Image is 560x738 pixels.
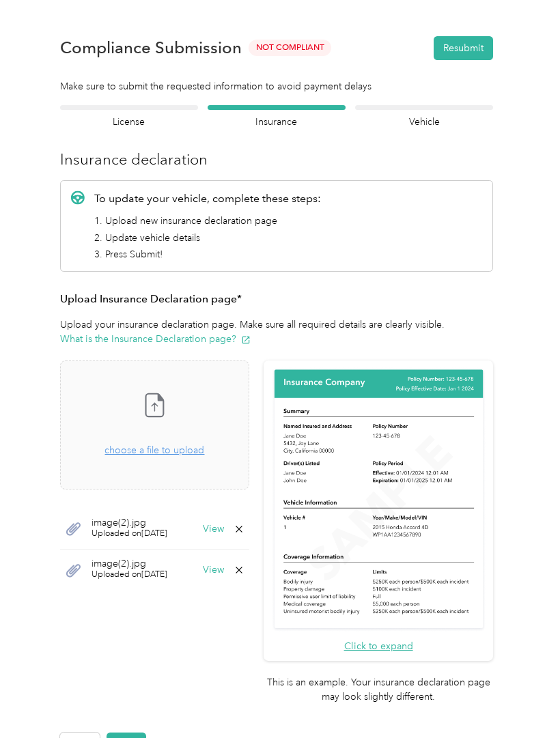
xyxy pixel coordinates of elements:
span: Not Compliant [249,40,331,55]
li: 2. Update vehicle details [94,231,321,245]
span: choose a file to upload [61,361,249,489]
p: This is an example. Your insurance declaration page may look slightly different. [264,675,493,704]
span: image(2).jpg [92,518,167,528]
li: 1. Upload new insurance declaration page [94,214,321,228]
button: View [203,565,224,575]
h3: Upload Insurance Declaration page* [60,291,493,308]
span: choose a file to upload [104,444,204,456]
p: Upload your insurance declaration page. Make sure all required details are clearly visible. [60,317,493,346]
img: Sample insurance declaration [271,367,486,631]
span: Uploaded on [DATE] [92,528,167,540]
h4: Vehicle [355,115,493,129]
h1: Compliance Submission [60,38,242,57]
span: Uploaded on [DATE] [92,569,167,581]
h3: Insurance declaration [60,148,493,171]
button: View [203,524,224,534]
h4: Insurance [208,115,346,129]
button: Click to expand [344,639,413,653]
button: Resubmit [434,36,493,60]
button: What is the Insurance Declaration page? [60,332,251,346]
iframe: Everlance-gr Chat Button Frame [484,662,560,738]
p: To update your vehicle, complete these steps: [94,190,321,207]
h4: License [60,115,198,129]
div: Make sure to submit the requested information to avoid payment delays [60,79,493,94]
span: image(2).jpg [92,559,167,569]
li: 3. Press Submit! [94,247,321,261]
